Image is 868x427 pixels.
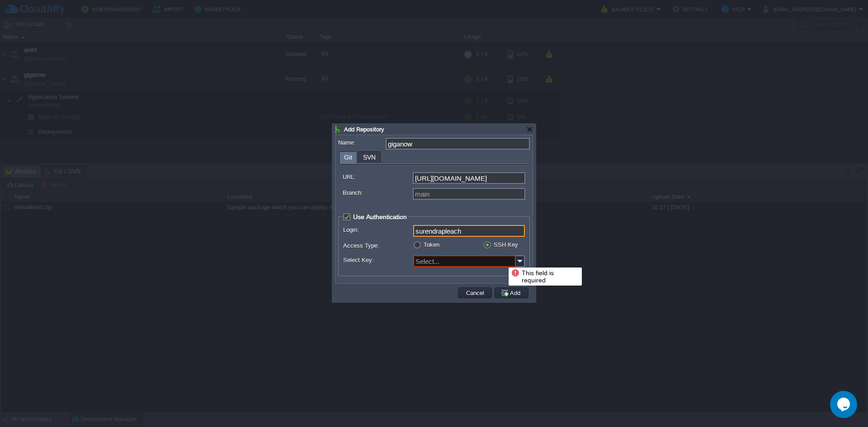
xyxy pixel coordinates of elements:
span: SVN [363,152,376,163]
iframe: chat widget [830,391,859,418]
span: Use Authentication [353,213,407,221]
div: This field is required [511,268,580,285]
label: Access Type: [343,241,412,250]
button: Cancel [463,289,487,297]
label: Select Key: [343,255,412,265]
label: Name: [338,138,385,147]
label: Token [424,241,439,248]
span: Git [344,152,352,163]
label: SSH Key [494,241,518,248]
span: Add Repository [344,126,384,133]
label: URL: [343,172,412,182]
label: Branch: [343,188,412,197]
button: Add [500,289,523,297]
label: Login: [343,225,412,235]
